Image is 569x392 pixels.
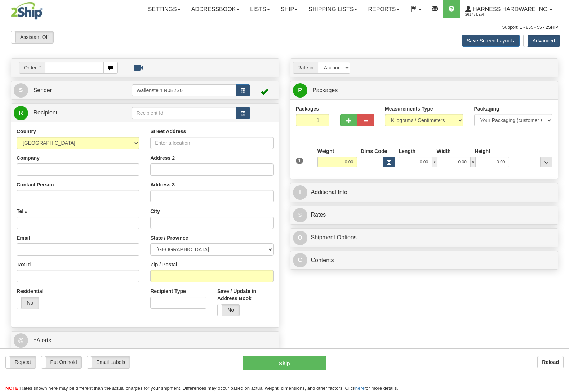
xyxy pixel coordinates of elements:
[399,148,415,155] label: Length
[143,0,186,18] a: Settings
[540,157,552,167] div: ...
[150,234,188,242] label: State / Province
[293,83,307,98] span: P
[17,154,40,162] label: Company
[217,288,274,302] label: Save / Update in Address Book
[150,181,175,188] label: Address 3
[293,208,556,222] a: $Rates
[303,0,363,18] a: Shipping lists
[293,253,307,267] span: C
[186,0,245,18] a: Addressbook
[293,208,307,222] span: $
[293,62,318,74] span: Rate in
[150,288,186,295] label: Recipient Type
[132,107,236,119] input: Recipient Id
[317,148,334,155] label: Weight
[471,6,549,12] span: Harness Hardware Inc.
[437,148,451,155] label: Width
[296,105,319,112] label: Packages
[33,109,57,116] span: Recipient
[14,83,28,98] span: S
[41,356,82,368] label: Put On hold
[432,157,437,167] span: x
[312,87,338,93] span: Packages
[14,106,28,120] span: R
[465,11,519,18] span: 2617 / Levi
[552,159,568,233] iframe: chat widget
[33,87,52,93] span: Sender
[460,0,558,18] a: Harness Hardware Inc. 2617 / Levi
[150,208,160,215] label: City
[17,297,39,309] label: No
[33,337,51,343] span: eAlerts
[363,0,405,18] a: Reports
[293,253,556,268] a: CContents
[524,35,560,47] label: Advanced
[11,24,558,31] div: Support: 1 - 855 - 55 - 2SHIP
[87,356,130,368] label: Email Labels
[17,234,30,242] label: Email
[471,157,476,167] span: x
[243,356,326,370] button: Ship
[474,105,499,112] label: Packaging
[6,356,36,368] label: Repeat
[14,83,132,98] a: S Sender
[14,333,28,348] span: @
[150,137,273,149] input: Enter a location
[296,158,303,164] span: 1
[150,154,175,162] label: Address 2
[462,35,520,47] button: Save Screen Layout
[19,62,45,74] span: Order #
[17,181,54,188] label: Contact Person
[361,148,387,155] label: Dims Code
[5,386,20,391] span: NOTE:
[17,288,44,295] label: Residential
[355,386,365,391] a: here
[293,185,307,200] span: I
[537,356,564,368] button: Reload
[293,185,556,200] a: IAdditional Info
[17,208,28,215] label: Tel #
[245,0,275,18] a: Lists
[475,148,490,155] label: Height
[11,2,43,20] img: logo2617.jpg
[293,231,307,245] span: O
[275,0,303,18] a: Ship
[11,31,53,43] label: Assistant Off
[150,128,186,135] label: Street Address
[150,261,177,268] label: Zip / Postal
[17,261,31,268] label: Tax Id
[14,105,119,120] a: R Recipient
[14,333,276,348] a: @ eAlerts
[218,304,240,316] label: No
[17,128,36,135] label: Country
[542,359,559,365] b: Reload
[132,84,236,96] input: Sender Id
[293,230,556,245] a: OShipment Options
[293,83,556,98] a: P Packages
[385,105,433,112] label: Measurements Type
